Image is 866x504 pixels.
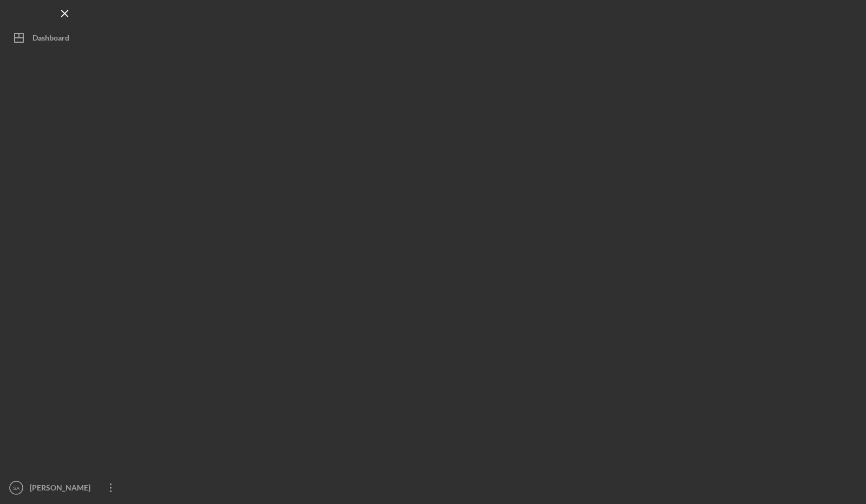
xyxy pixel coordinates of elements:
[5,27,124,49] button: Dashboard
[5,477,124,499] button: SA[PERSON_NAME]
[13,485,20,491] text: SA
[27,477,97,501] div: [PERSON_NAME]
[32,27,69,51] div: Dashboard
